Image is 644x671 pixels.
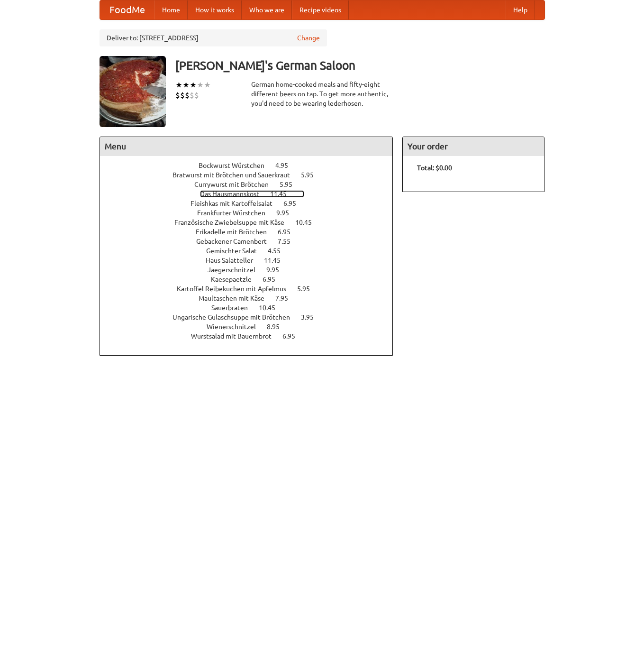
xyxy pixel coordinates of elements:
a: Currywurst mit Brötchen 5.95 [194,181,310,188]
span: Wienerschnitzel [207,323,265,331]
li: $ [185,90,190,101]
span: Bockwurst Würstchen [199,162,274,169]
span: Das Hausmannskost [200,190,269,198]
span: 5.95 [280,181,302,188]
a: Bockwurst Würstchen 4.95 [199,162,306,169]
div: Deliver to: [STREET_ADDRESS] [100,29,327,46]
span: 5.95 [297,285,319,293]
b: Total: $0.00 [417,164,452,172]
span: Ungarische Gulaschsuppe mit Brötchen [172,313,299,321]
li: ★ [190,80,197,90]
li: ★ [204,80,211,90]
span: Maultaschen mit Käse [199,294,274,302]
a: Frikadelle mit Brötchen 6.95 [196,228,308,236]
span: Haus Salatteller [206,257,263,264]
span: Jaegerschnitzel [208,266,265,274]
li: ★ [182,80,190,90]
h3: [PERSON_NAME]'s German Saloon [175,56,545,75]
a: Frankfurter Würstchen 9.95 [197,209,307,217]
span: Sauerbraten [211,304,257,312]
img: angular.jpg [100,56,166,127]
a: Change [297,33,320,43]
a: Bratwurst mit Brötchen und Sauerkraut 5.95 [172,171,331,179]
a: Home [154,0,188,19]
a: Maultaschen mit Käse 7.95 [199,294,306,302]
a: Haus Salatteller 11.45 [206,257,298,264]
a: Das Hausmannskost 11.45 [200,190,304,198]
h4: Menu [100,137,393,156]
span: 10.45 [295,219,321,226]
span: 4.55 [268,247,290,255]
a: Recipe videos [292,0,349,19]
span: Französische Zwiebelsuppe mit Käse [174,219,294,226]
a: FoodMe [100,0,154,19]
span: 10.45 [259,304,285,312]
a: Ungarische Gulaschsuppe mit Brötchen 3.95 [172,313,331,321]
a: Wienerschnitzel 8.95 [207,323,297,331]
a: Gemischter Salat 4.55 [206,247,298,255]
a: Französische Zwiebelsuppe mit Käse 10.45 [174,219,329,226]
li: ★ [175,80,182,90]
span: 3.95 [301,313,323,321]
a: How it works [188,0,242,19]
span: 9.95 [276,209,299,217]
li: $ [175,90,180,101]
span: Gemischter Salat [206,247,266,255]
a: Jaegerschnitzel 9.95 [208,266,297,274]
span: 6.95 [282,332,305,340]
span: Currywurst mit Brötchen [194,181,278,188]
a: Wurstsalad mit Bauernbrot 6.95 [191,332,313,340]
span: 6.95 [263,276,285,283]
span: Fleishkas mit Kartoffelsalat [190,200,282,207]
span: Kartoffel Reibekuchen mit Apfelmus [177,285,296,293]
a: Who we are [242,0,292,19]
span: 6.95 [283,200,306,207]
a: Fleishkas mit Kartoffelsalat 6.95 [190,200,314,207]
a: Help [506,0,535,19]
span: 6.95 [278,228,300,236]
h4: Your order [403,137,544,156]
span: 9.95 [266,266,289,274]
li: $ [194,90,199,101]
a: Kaesepaetzle 6.95 [211,276,293,283]
span: Wurstsalad mit Bauernbrot [191,332,281,340]
span: Frankfurter Würstchen [197,209,275,217]
a: Kartoffel Reibekuchen mit Apfelmus 5.95 [177,285,327,293]
span: 7.55 [278,238,300,245]
span: 7.95 [275,294,298,302]
span: Kaesepaetzle [211,276,261,283]
span: 11.45 [264,257,290,264]
span: 5.95 [301,171,323,179]
span: 11.45 [270,190,296,198]
li: ★ [197,80,204,90]
a: Sauerbraten 10.45 [211,304,293,312]
span: Gebackener Camenbert [196,238,276,245]
span: 4.95 [275,162,298,169]
span: 8.95 [267,323,289,331]
span: Frikadelle mit Brötchen [196,228,276,236]
li: $ [190,90,194,101]
a: Gebackener Camenbert 7.55 [196,238,308,245]
span: Bratwurst mit Brötchen und Sauerkraut [172,171,299,179]
div: German home-cooked meals and fifty-eight different beers on tap. To get more authentic, you'd nee... [251,80,393,108]
li: $ [180,90,185,101]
